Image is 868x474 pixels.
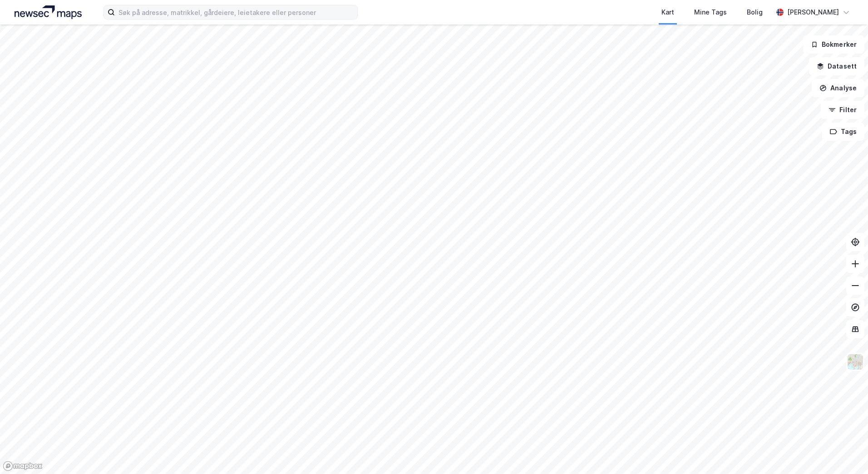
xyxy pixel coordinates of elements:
[823,430,868,474] div: Kontrollprogram for chat
[787,7,839,18] div: [PERSON_NAME]
[15,5,82,19] img: logo.a4113a55bc3d86da70a041830d287a7e.svg
[747,7,763,18] div: Bolig
[115,5,357,19] input: Søk på adresse, matrikkel, gårdeiere, leietakere eller personer
[823,430,868,474] iframe: Chat Widget
[661,7,674,18] div: Kart
[694,7,727,18] div: Mine Tags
